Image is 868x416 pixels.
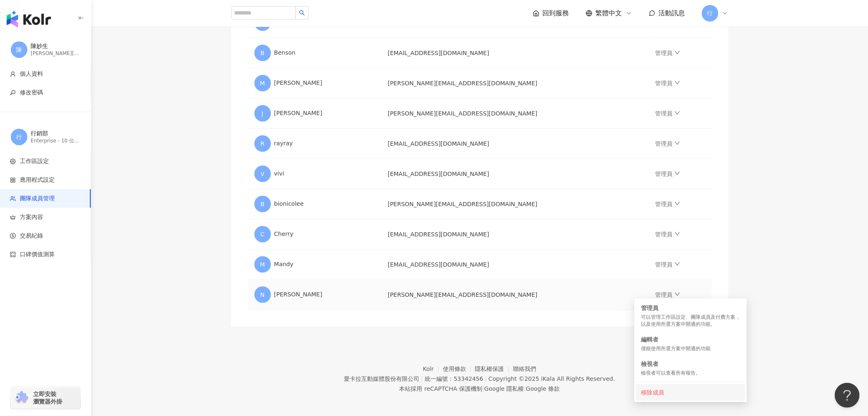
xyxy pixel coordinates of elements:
span: down [675,171,680,176]
div: [PERSON_NAME][EMAIL_ADDRESS][DOMAIN_NAME] [31,50,80,57]
span: B [261,200,265,209]
span: down [675,291,680,297]
div: 僅能使用所選方案中開通的功能 [641,345,740,352]
td: [PERSON_NAME][EMAIL_ADDRESS][DOMAIN_NAME] [381,99,649,129]
a: iKala [541,375,555,382]
a: 管理員 [655,291,680,298]
div: 檢視者 [641,360,740,368]
span: down [675,231,680,237]
a: 管理員 [655,140,680,147]
div: 行銷部 [31,130,80,138]
div: bionicolee [254,196,375,212]
span: J [261,109,263,118]
td: [PERSON_NAME][EMAIL_ADDRESS][DOMAIN_NAME] [381,189,649,219]
a: Google 條款 [526,385,560,392]
span: 方案內容 [20,213,43,221]
span: | [421,375,423,382]
img: logo [7,11,51,27]
a: chrome extension立即安裝 瀏覽器外掛 [11,387,80,409]
span: 回到服務 [543,9,569,18]
div: 可以管理工作區設定、團隊成員及付費方案，以及使用所選方案中開通的功能。 [641,314,740,328]
span: M [260,79,265,88]
div: vivi [254,166,375,182]
div: rayray [254,135,375,152]
span: down [675,201,680,207]
span: 修改密碼 [20,89,43,97]
td: [EMAIL_ADDRESS][DOMAIN_NAME] [381,129,649,159]
td: [PERSON_NAME][EMAIL_ADDRESS][DOMAIN_NAME] [381,68,649,99]
span: | [485,375,487,382]
span: 繁體中文 [596,9,622,18]
span: 口碑價值測算 [20,250,55,259]
td: [EMAIL_ADDRESS][DOMAIN_NAME] [381,159,649,189]
td: [EMAIL_ADDRESS][DOMAIN_NAME] [381,38,649,68]
span: 活動訊息 [659,9,685,17]
span: key [10,90,16,96]
span: | [482,385,484,392]
div: Copyright © 2025 All Rights Reserved. [488,375,615,382]
div: 統一編號：53342456 [425,375,483,382]
span: down [675,50,680,55]
span: M [260,260,265,269]
span: appstore [10,177,16,183]
a: 管理員 [655,261,680,268]
span: search [299,10,305,16]
div: [PERSON_NAME] [254,105,375,122]
span: 工作區設定 [20,157,49,166]
a: 隱私權保護 [475,366,513,372]
span: down [675,140,680,146]
a: 使用條款 [443,366,475,372]
a: 回到服務 [533,9,569,18]
span: 陳 [16,45,22,54]
span: N [260,290,264,299]
a: 聯絡我們 [513,366,536,372]
span: down [675,80,680,86]
iframe: Help Scout Beacon - Open [835,383,860,408]
span: C [261,230,265,239]
span: calculator [10,252,16,257]
div: 移除成員 [641,388,740,397]
span: 交易紀錄 [20,232,43,240]
div: 管理員 [641,304,740,312]
span: | [524,385,526,392]
span: down [675,261,680,267]
div: Benson [254,45,375,61]
span: dollar [10,233,16,239]
a: Kolr [423,366,443,372]
span: 行 [16,132,22,142]
a: 管理員 [655,201,680,207]
span: R [261,139,265,148]
div: 陳妙生 [31,42,80,50]
td: [EMAIL_ADDRESS][DOMAIN_NAME] [381,250,649,280]
a: 管理員 [655,80,680,87]
a: 管理員 [655,171,680,177]
div: Mandy [254,256,375,273]
div: 愛卡拉互動媒體股份有限公司 [344,375,419,382]
span: down [675,110,680,116]
img: chrome extension [13,391,29,404]
a: 管理員 [655,50,680,56]
div: 檢視者可以查看所有報告。 [641,370,740,377]
div: 編輯者 [641,335,740,344]
a: 管理員 [655,110,680,117]
div: [PERSON_NAME] [254,286,375,303]
span: 應用程式設定 [20,176,55,184]
span: V [261,169,265,178]
div: Enterprise - 10 位成員 [31,137,80,144]
span: 本站採用 reCAPTCHA 保護機制 [399,384,560,394]
div: Cherry [254,226,375,243]
a: Google 隱私權 [484,385,524,392]
span: 行 [707,9,713,18]
a: 管理員 [655,231,680,238]
span: 立即安裝 瀏覽器外掛 [33,390,62,405]
span: user [10,71,16,77]
span: 個人資料 [20,70,43,78]
div: [PERSON_NAME] [254,75,375,91]
td: [EMAIL_ADDRESS][DOMAIN_NAME] [381,219,649,250]
td: [PERSON_NAME][EMAIL_ADDRESS][DOMAIN_NAME] [381,280,649,310]
span: 團隊成員管理 [20,195,55,203]
span: B [261,48,265,58]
